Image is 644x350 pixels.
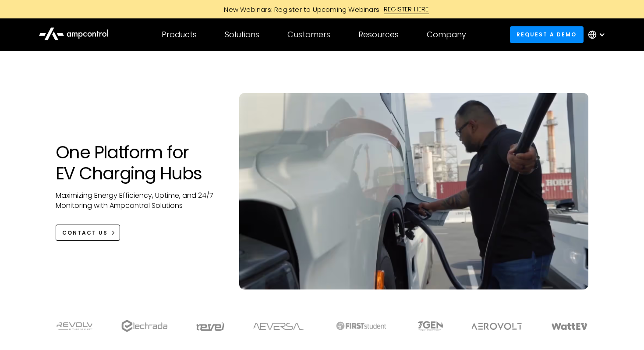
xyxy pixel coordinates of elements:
[225,30,259,39] div: Solutions
[471,323,523,330] img: Aerovolt Logo
[56,225,120,241] a: CONTACT US
[358,30,399,39] div: Resources
[510,26,584,43] a: Request a demo
[551,323,588,330] img: WattEV logo
[56,191,222,211] p: Maximizing Energy Efficiency, Uptime, and 24/7 Monitoring with Ampcontrol Solutions
[427,30,466,39] div: Company
[56,142,222,184] h1: One Platform for EV Charging Hubs
[125,4,519,14] a: New Webinars: Register to Upcoming WebinarsREGISTER HERE
[121,320,167,332] img: electrada logo
[384,4,429,14] div: REGISTER HERE
[287,30,330,39] div: Customers
[62,229,108,237] div: CONTACT US
[162,30,197,39] div: Products
[215,5,384,14] div: New Webinars: Register to Upcoming Webinars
